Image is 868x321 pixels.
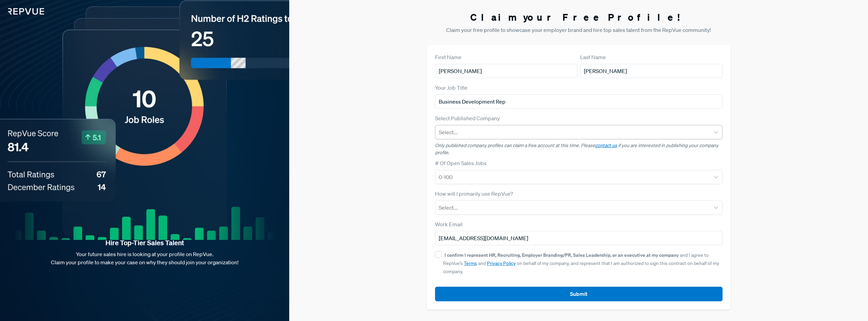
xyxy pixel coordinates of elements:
button: Submit [435,287,723,301]
label: How will I primarily use RepVue? [435,190,513,198]
span: and I agree to RepVue’s and on behalf of my company, and represent that I am authorized to sign t... [443,252,719,274]
input: Last Name [580,64,723,78]
a: contact us [595,142,617,148]
label: # Of Open Sales Jobs [435,159,487,167]
input: First Name [435,64,577,78]
p: Only published company profiles can claim a free account at this time. Please if you are interest... [435,142,723,156]
p: Your future sales hire is looking at your profile on RepVue. Claim your profile to make your case... [11,250,278,266]
a: Terms [464,260,477,266]
a: Privacy Policy [487,260,516,266]
h3: Claim your Free Profile! [427,12,731,23]
strong: Hire Top-Tier Sales Talent [11,238,278,247]
input: Title [435,94,723,109]
label: First Name [435,53,461,61]
label: Your Job Title [435,84,468,92]
input: Email [435,231,723,245]
label: Last Name [580,53,606,61]
label: Work Email [435,220,462,228]
p: Claim your free profile to showcase your employer brand and hire top sales talent from the RepVue... [427,26,731,34]
label: Select Published Company [435,114,500,122]
strong: I confirm I represent HR, Recruiting, Employer Branding/PR, Sales Leadership, or an executive at ... [445,252,679,258]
